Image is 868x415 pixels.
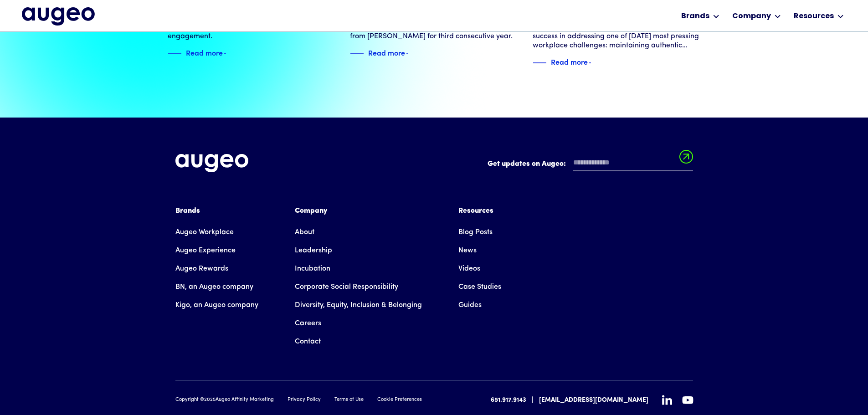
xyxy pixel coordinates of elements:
[186,47,223,58] div: Read more
[224,48,237,59] img: Blue text arrow
[368,47,405,58] div: Read more
[488,154,693,176] form: Email Form
[175,154,248,173] img: Augeo's full logo in white.
[175,296,258,314] a: Kigo, an Augeo company
[295,260,330,278] a: Incubation
[288,396,321,404] a: Privacy Policy
[175,241,236,260] a: Augeo Experience
[532,395,534,406] div: |
[458,260,480,278] a: Videos
[679,150,693,169] input: Submit
[406,48,420,59] img: Blue text arrow
[295,296,422,314] a: Diversity, Equity, Inclusion & Belonging
[589,57,602,68] img: Blue text arrow
[168,48,181,59] img: Blue decorative line
[175,260,228,278] a: Augeo Rewards
[175,223,234,241] a: Augeo Workplace
[22,7,95,26] a: home
[377,396,422,404] a: Cookie Preferences
[491,395,526,405] a: 651.917.9143
[350,23,518,41] div: [PERSON_NAME] awarded highest supplier rating from [PERSON_NAME] for third consecutive year.
[533,23,701,50] div: HR Tech Outlook spotlights [PERSON_NAME]'s success in addressing one of [DATE] most pressing work...
[295,333,321,351] a: Contact
[175,205,258,216] div: Brands
[533,57,546,68] img: Blue decorative line
[794,11,834,22] div: Resources
[175,278,253,296] a: BN, an Augeo company
[204,397,216,402] span: 2025
[350,48,364,59] img: Blue decorative line
[458,205,501,216] div: Resources
[175,396,274,404] div: Copyright © Augeo Affinity Marketing
[168,23,336,41] div: The connected workforce: A new era of employee engagement.
[551,56,588,67] div: Read more
[458,223,493,241] a: Blog Posts
[295,223,314,241] a: About
[681,11,709,22] div: Brands
[488,159,566,169] label: Get updates on Augeo:
[295,314,321,333] a: Careers
[334,396,364,404] a: Terms of Use
[458,278,501,296] a: Case Studies
[295,241,332,260] a: Leadership
[295,278,398,296] a: Corporate Social Responsibility
[458,241,477,260] a: News
[732,11,771,22] div: Company
[458,296,482,314] a: Guides
[295,205,422,216] div: Company
[539,395,648,405] a: [EMAIL_ADDRESS][DOMAIN_NAME]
